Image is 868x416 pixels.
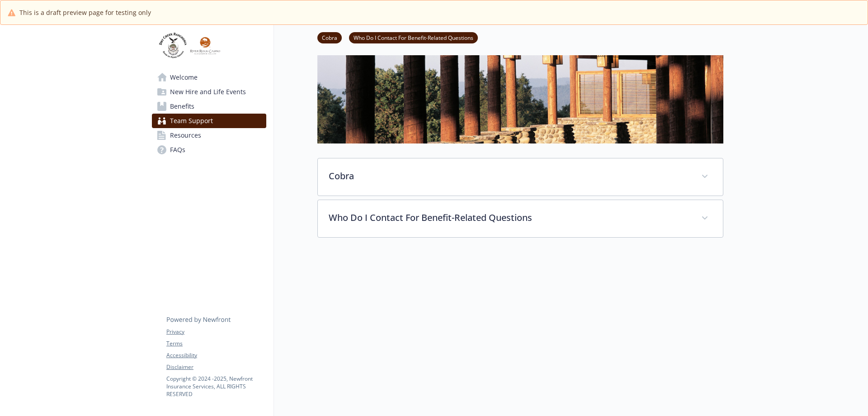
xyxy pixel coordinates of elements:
[170,114,213,128] span: Team Support
[317,55,723,143] img: team support page banner
[152,128,266,143] a: Resources
[170,143,185,157] span: FAQs
[329,169,690,183] p: Cobra
[152,70,266,85] a: Welcome
[166,375,266,398] p: Copyright © 2024 - 2025 , Newfront Insurance Services, ALL RIGHTS RESERVED
[166,363,266,371] a: Disclaimer
[170,70,198,85] span: Welcome
[170,85,246,99] span: New Hire and Life Events
[170,99,194,114] span: Benefits
[152,85,266,99] a: New Hire and Life Events
[166,328,266,336] a: Privacy
[152,114,266,128] a: Team Support
[166,339,266,348] a: Terms
[318,158,723,196] div: Cobra
[318,200,723,237] div: Who Do I Contact For Benefit-Related Questions
[19,8,151,17] span: This is a draft preview page for testing only
[329,211,690,225] p: Who Do I Contact For Benefit-Related Questions
[152,143,266,157] a: FAQs
[166,351,266,359] a: Accessibility
[349,33,478,42] a: Who Do I Contact For Benefit-Related Questions
[170,128,201,143] span: Resources
[152,99,266,114] a: Benefits
[317,33,342,42] a: Cobra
